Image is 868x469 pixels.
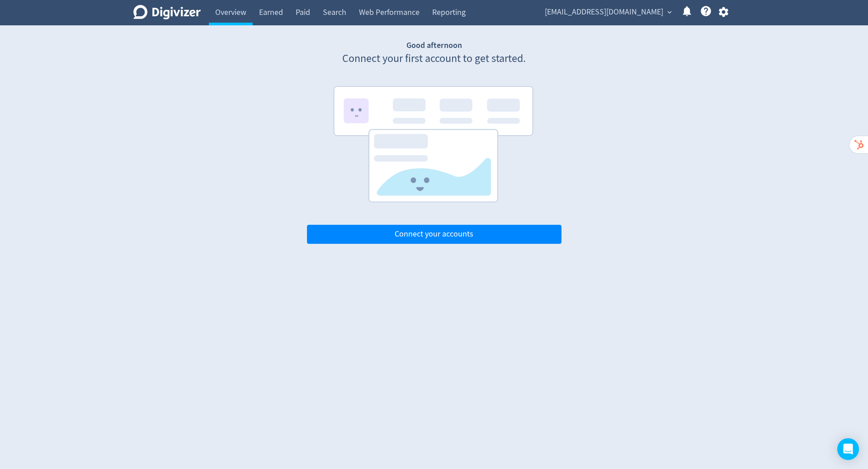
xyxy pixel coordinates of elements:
[542,5,674,19] button: [EMAIL_ADDRESS][DOMAIN_NAME]
[395,230,473,238] span: Connect your accounts
[665,8,674,16] span: expand_more
[837,438,859,460] div: Open Intercom Messenger
[307,51,561,66] p: Connect your first account to get started.
[307,40,561,51] h1: Good afternoon
[545,5,663,19] span: [EMAIL_ADDRESS][DOMAIN_NAME]
[307,229,561,239] a: Connect your accounts
[307,225,561,244] button: Connect your accounts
